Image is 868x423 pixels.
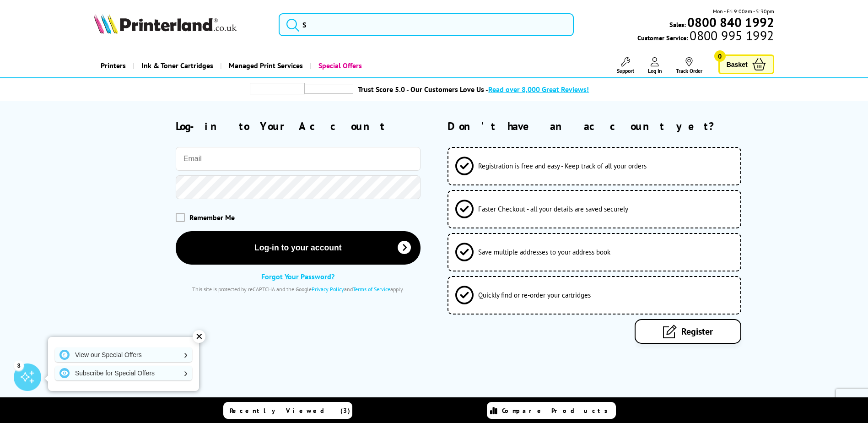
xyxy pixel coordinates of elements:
[687,14,774,31] b: 0800 840 1992
[688,31,774,40] span: 0800 995 1992
[488,85,589,94] span: Read over 8,000 Great Reviews!
[261,272,334,281] a: Forgot Your Password?
[193,330,205,343] div: ✕
[727,58,748,70] span: Basket
[478,291,591,299] span: Quickly find or re-order your cartridges
[220,54,310,77] a: Managed Print Services
[487,402,616,419] a: Compare Products
[713,7,774,16] span: Mon - Fri 9:00am - 5:30pm
[223,402,352,419] a: Recently Viewed (3)
[176,147,421,171] input: Email
[681,325,713,337] span: Register
[686,18,774,27] a: 0800 840 1992
[714,50,726,62] span: 0
[250,83,305,94] img: trustpilot rating
[55,366,192,380] a: Subscribe for Special Offers
[478,205,628,213] span: Faster Checkout - all your details are saved securely
[648,67,662,74] span: Log In
[637,31,774,42] span: Customer Service:
[502,407,613,415] span: Compare Products
[55,347,192,362] a: View our Special Offers
[133,54,220,77] a: Ink & Toner Cartridges
[648,57,662,74] a: Log In
[94,54,133,77] a: Printers
[305,85,353,94] img: trustpilot rating
[676,57,702,74] a: Track Order
[358,85,589,94] a: Trust Score 5.0 - Our Customers Love Us -Read over 8,000 Great Reviews!
[310,54,369,77] a: Special Offers
[635,319,741,344] a: Register
[617,67,634,74] span: Support
[617,57,634,74] a: Support
[141,54,213,77] span: Ink & Toner Cartridges
[176,286,421,293] div: This site is protected by reCAPTCHA and the Google and apply.
[94,14,237,34] img: Printerland Logo
[478,248,610,256] span: Save multiple addresses to your address book
[447,119,774,133] h2: Don't have an account yet?
[94,14,267,36] a: Printerland Logo
[189,213,235,222] span: Remember Me
[669,20,686,29] span: Sales:
[14,360,24,370] div: 3
[312,286,344,293] a: Privacy Policy
[478,162,647,170] span: Registration is free and easy - Keep track of all your orders
[718,54,774,74] a: Basket 0
[353,286,390,293] a: Terms of Service
[230,407,350,415] span: Recently Viewed (3)
[176,119,421,133] h2: Log-in to Your Account
[279,13,574,36] input: S
[176,231,421,265] button: Log-in to your account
